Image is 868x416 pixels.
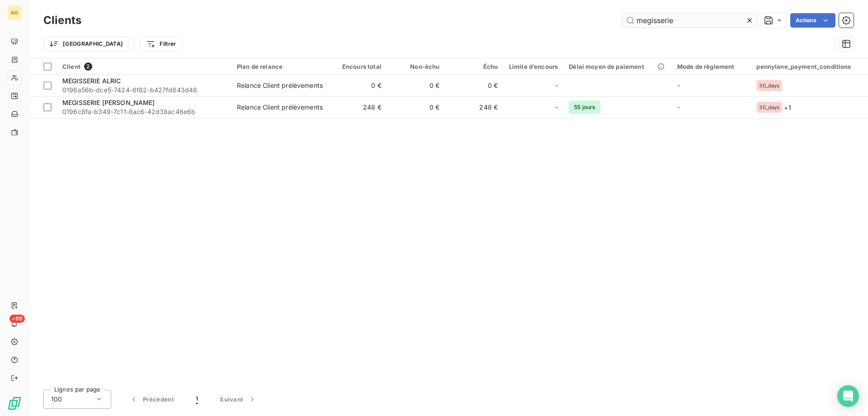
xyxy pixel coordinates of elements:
[569,63,666,70] div: Délai moyen de paiement
[450,63,498,70] div: Échu
[759,105,779,110] span: 30_days
[445,75,503,96] td: 0 €
[62,77,121,85] span: MEGISSERIE ALRIC
[622,13,758,28] input: Rechercher
[196,395,198,404] span: 1
[392,63,440,70] div: Non-échu
[84,62,92,71] span: 2
[9,315,25,323] span: +99
[43,37,129,51] button: [GEOGRAPHIC_DATA]
[140,37,182,51] button: Filtrer
[677,63,745,70] div: Mode de règlement
[62,63,80,70] span: Client
[677,103,680,111] span: -
[445,96,503,118] td: 248 €
[62,86,226,95] span: 0196a56b-dce5-7424-8f82-b427fd843d48
[509,63,558,70] div: Limite d’encours
[51,395,62,404] span: 100
[759,83,779,88] span: 30_days
[555,103,558,112] span: -
[237,103,323,112] div: Relance Client prélèvements
[7,5,22,20] div: AG
[784,103,791,112] span: + 1
[555,81,558,90] span: -
[387,75,445,96] td: 0 €
[237,63,323,70] div: Plan de relance
[837,385,859,407] div: Open Intercom Messenger
[569,100,600,114] span: 55 jours
[677,81,680,89] span: -
[329,96,387,118] td: 248 €
[790,13,835,28] button: Actions
[185,390,209,409] button: 1
[334,63,382,70] div: Encours total
[329,75,387,96] td: 0 €
[7,396,22,411] img: Logo LeanPay
[62,107,226,116] span: 0196c8fa-b349-7c11-8ac6-42d38ac46e6b
[209,390,268,409] button: Suivant
[756,63,863,70] div: pennylane_payment_conditions
[118,390,185,409] button: Précédent
[237,81,323,90] div: Relance Client prélèvements
[43,12,81,29] h3: Clients
[387,96,445,118] td: 0 €
[62,99,155,106] span: MEGISSERIE [PERSON_NAME]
